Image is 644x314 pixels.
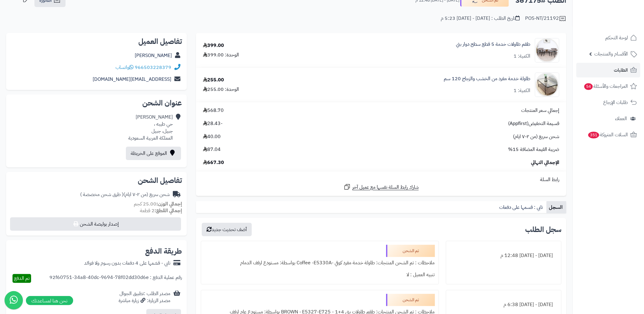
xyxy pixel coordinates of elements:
a: العملاء [576,111,640,126]
div: الوحدة: 255.00 [203,86,239,93]
div: POS-NT/21192 [525,15,566,22]
span: إجمالي سعر المنتجات [521,107,559,114]
div: [PERSON_NAME] حي طيبه ، جبيل، جبيل المملكة العربية السعودية [128,114,173,141]
a: 966503228379 [135,64,171,71]
span: ضريبة القيمة المضافة 15% [508,146,559,153]
img: 1741873407-1-90x90.jpg [535,38,559,62]
div: تم الشحن [386,245,435,257]
span: السلات المتروكة [588,130,628,139]
small: 2 قطعة [140,207,182,214]
span: 40.00 [203,133,221,140]
span: 568.70 [203,107,224,114]
span: ( طرق شحن مخصصة ) [80,191,123,198]
span: طلبات الإرجاع [603,98,628,107]
div: شحن سريع (من ٢-٧ ايام) [80,191,170,198]
h2: طريقة الدفع [145,248,182,255]
h2: تفاصيل العميل [11,38,182,45]
a: شارك رابط السلة نفسها مع عميل آخر [343,183,419,191]
div: تاريخ الطلب : [DATE] - [DATE] 5:23 م [441,15,520,22]
span: 54 [584,83,593,90]
span: 87.04 [203,146,221,153]
span: قسيمة التخفيض(Appfirst) [508,120,559,127]
img: 1751785797-1-90x90.jpg [535,73,559,97]
h3: سجل الطلب [525,226,561,233]
div: 255.00 [203,77,224,84]
a: طقم طاولات خدمة 5 قطع سطح دوار بني [456,41,530,48]
div: مصدر الزيارة: زيارة مباشرة [119,297,170,304]
strong: إجمالي القطع: [155,207,182,214]
div: تنبيه العميل : لا [205,269,435,281]
span: الطلبات [614,66,628,74]
h2: تفاصيل الشحن [11,177,182,184]
span: تم الدفع [14,275,30,282]
span: المراجعات والأسئلة [584,82,628,91]
div: رابط السلة [198,176,564,183]
div: تم الشحن [386,294,435,306]
div: الكمية: 1 [514,53,530,60]
a: طاولة خدمة مفرد من الخشب والزجاج 120 سم [444,75,530,82]
a: السجل [546,201,566,213]
a: [PERSON_NAME] [135,52,172,59]
a: الطلبات [576,63,640,77]
span: الإجمالي النهائي [531,159,559,166]
a: لوحة التحكم [576,30,640,45]
span: شحن سريع (من ٢-٧ ايام) [513,133,559,140]
button: إصدار بوليصة الشحن [10,217,181,231]
span: 351 [588,132,599,138]
div: [DATE] - [DATE] 6:38 م [450,299,557,311]
a: تابي : قسمها على دفعات [497,201,546,213]
div: رقم عملية الدفع : 92f60751-34a8-40dc-9694-78f02dd30d6e [49,274,182,283]
a: المراجعات والأسئلة54 [576,79,640,94]
a: واتساب [116,64,133,71]
div: مصدر الطلب :تطبيق الجوال [119,290,170,304]
div: 399.00 [203,42,224,49]
span: العملاء [615,114,627,123]
span: شارك رابط السلة نفسها مع عميل آخر [352,184,419,191]
div: ملاحظات : تم الشحن المنتجات: طاولة خدمة مفرد كوفي -Coffee -E5330A بواسطة: مستودع ارفف الدمام [205,257,435,269]
div: [DATE] - [DATE] 12:48 م [450,250,557,262]
img: logo-2.png [603,16,638,29]
strong: إجمالي الوزن: [156,200,182,208]
a: طلبات الإرجاع [576,95,640,110]
div: الوحدة: 399.00 [203,52,239,59]
span: 667.30 [203,159,224,166]
h2: عنوان الشحن [11,99,182,107]
small: 25.00 كجم [134,200,182,208]
span: لوحة التحكم [605,34,628,42]
span: -28.43 [203,120,222,127]
div: الكمية: 1 [514,87,530,94]
a: [EMAIL_ADDRESS][DOMAIN_NAME] [93,76,171,83]
button: أضف تحديث جديد [202,223,252,236]
a: السلات المتروكة351 [576,127,640,142]
div: تابي - قسّمها على 4 دفعات بدون رسوم ولا فوائد [84,260,170,267]
a: الموقع على الخريطة [126,147,181,160]
span: الأقسام والمنتجات [594,50,628,58]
